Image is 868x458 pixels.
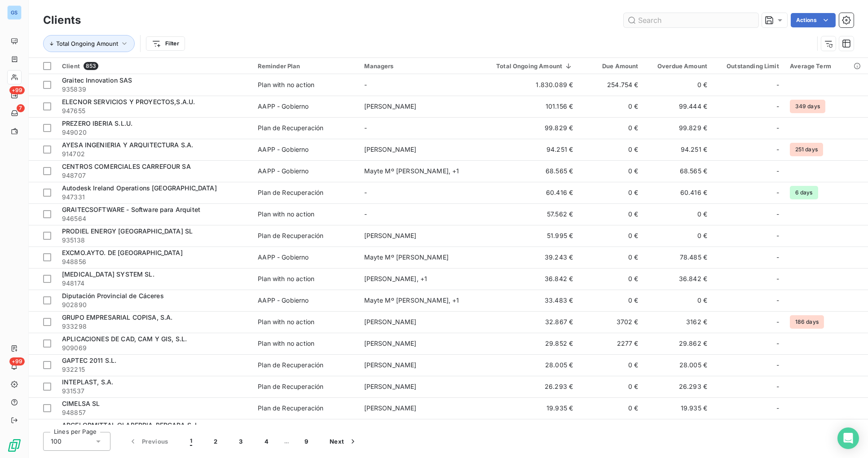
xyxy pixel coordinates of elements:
div: AAPP - Gobierno [258,253,308,262]
td: 0 € [578,139,643,160]
div: Due Amount [584,62,638,70]
td: 78.485 € [644,247,713,268]
span: CIMELSA SL [62,400,100,407]
td: 0 € [644,203,713,225]
span: ELECNOR SERVICIOS Y PROYECTOS,S.A.U. [62,98,195,106]
div: AAPP - Gobierno [258,145,308,154]
td: 1.830.089 € [479,74,579,96]
span: GAPTEC 2011 S.L. [62,357,116,364]
button: 3 [228,432,253,451]
span: - [776,404,779,413]
img: Logo LeanPay [7,438,22,453]
div: Plan de Recuperación [258,123,323,132]
span: - [776,382,779,391]
td: 29.862 € [644,333,713,354]
span: [MEDICAL_DATA] SYSTEM SL. [62,270,154,278]
td: 19.916 € [644,419,713,440]
span: 100 [51,437,62,446]
span: - [776,361,779,370]
div: Plan de Recuperación [258,231,323,240]
span: 948857 [62,408,247,417]
h3: Clients [43,12,81,28]
button: 4 [254,432,279,451]
span: Mayte Mº [PERSON_NAME] [364,253,449,261]
span: [PERSON_NAME] [364,318,417,326]
button: 2 [203,432,228,451]
span: … [279,434,294,449]
div: Managers [364,62,474,70]
td: 3162 € [644,311,713,333]
div: Outstanding Limit [718,62,779,70]
span: +99 [9,357,25,366]
td: 3702 € [578,311,643,333]
span: - [776,123,779,132]
span: 909069 [62,343,247,352]
td: 28.005 € [644,354,713,376]
td: 60.416 € [479,182,579,203]
button: Next [319,432,368,451]
span: +99 [9,86,25,94]
span: 186 days [790,315,824,329]
div: Open Intercom Messenger [837,427,859,449]
button: Filter [146,36,185,51]
td: 0 € [578,225,643,247]
span: - [776,80,779,89]
span: 933298 [62,322,247,331]
span: 1 [190,437,192,446]
td: 94.251 € [479,139,579,160]
td: 0 € [578,96,643,117]
span: 947331 [62,193,247,202]
input: Search [624,13,758,27]
span: [PERSON_NAME] [364,232,417,239]
span: [PERSON_NAME] [364,404,417,412]
div: Plan de Recuperación [258,404,323,413]
span: 949020 [62,128,247,137]
span: 6 days [790,186,818,199]
td: 0 € [578,419,643,440]
span: - [776,253,779,262]
span: 853 [84,62,98,70]
div: Plan with no action [258,274,314,283]
td: 19.916 € [479,419,579,440]
td: 0 € [578,117,643,139]
div: Plan with no action [258,339,314,348]
div: Reminder Plan [258,62,353,70]
span: - [364,124,367,132]
td: 0 € [578,376,643,397]
td: 0 € [578,290,643,311]
span: GRUPO EMPRESARIAL COPISA, S.A. [62,313,173,321]
td: 0 € [644,74,713,96]
span: Total Ongoing Amount [56,40,118,47]
div: Mayte Mº [PERSON_NAME] , + 1 [364,296,474,305]
td: 0 € [578,354,643,376]
span: - [776,231,779,240]
td: 0 € [578,268,643,290]
span: GRAITECSOFTWARE - Software para Arquitet [62,206,200,213]
span: EXCMO.AYTO. DE [GEOGRAPHIC_DATA] [62,249,183,256]
div: [PERSON_NAME] , + 1 [364,274,474,283]
span: APLICACIONES DE CAD, CAM Y GIS, S.L. [62,335,187,343]
span: Graitec Innovation SAS [62,76,132,84]
span: 947655 [62,106,247,115]
span: ARCELORMITTAL OLABERRIA-BERGARA,S .L. [62,421,201,429]
span: 932215 [62,365,247,374]
td: 57.562 € [479,203,579,225]
td: 0 € [578,247,643,268]
span: INTEPLAST, S.A. [62,378,113,386]
span: - [776,102,779,111]
span: PREZERO IBERIA S.L.U. [62,119,132,127]
span: [PERSON_NAME] [364,361,417,369]
td: 29.852 € [479,333,579,354]
td: 19.935 € [644,397,713,419]
span: 935138 [62,236,247,245]
td: 94.251 € [644,139,713,160]
td: 99.444 € [644,96,713,117]
td: 26.293 € [644,376,713,397]
span: 931537 [62,387,247,396]
div: Overdue Amount [649,62,708,70]
span: - [776,339,779,348]
button: Actions [791,13,836,27]
span: - [776,167,779,176]
span: 935839 [62,85,247,94]
div: GS [7,5,22,20]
